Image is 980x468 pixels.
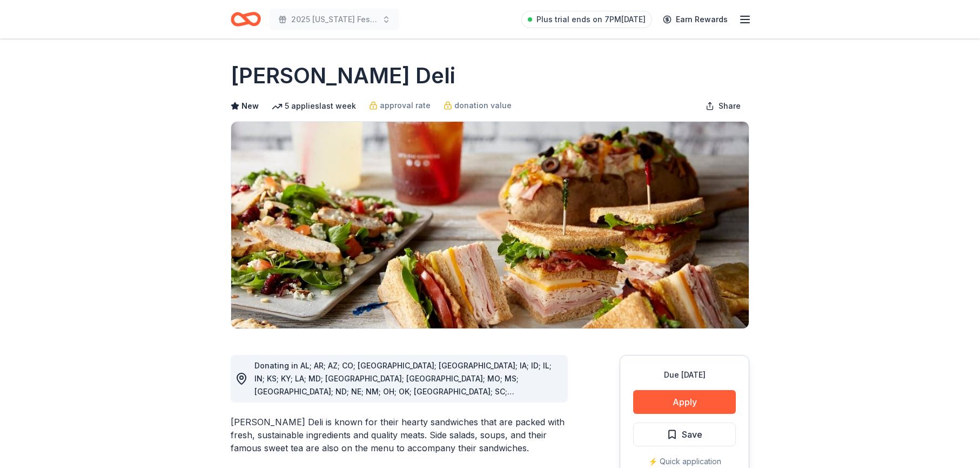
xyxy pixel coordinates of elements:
a: approval rate [369,99,431,112]
a: Home [231,6,261,32]
h1: [PERSON_NAME] Deli [231,61,455,91]
button: Share [697,95,749,117]
a: Earn Rewards [656,10,734,29]
span: Plus trial ends on 7PM[DATE] [536,13,646,26]
a: donation value [444,99,512,112]
span: approval rate [380,99,431,112]
span: donation value [454,99,512,112]
div: [PERSON_NAME] Deli is known for their hearty sandwiches that are packed with fresh, sustainable i... [231,416,568,454]
span: 2025 [US_STATE] Festival of Trees [291,13,378,26]
button: Save [633,423,736,446]
span: New [241,100,259,113]
span: Donating in AL; AR; AZ; CO; [GEOGRAPHIC_DATA]; [GEOGRAPHIC_DATA]; IA; ID; IL; IN; KS; KY; LA; MD;... [254,361,552,409]
img: Image for McAlister's Deli [231,122,749,328]
span: Save [682,427,702,441]
button: Apply [633,390,736,414]
a: Plus trial ends on 7PM[DATE] [521,11,652,28]
div: 5 applies last week [272,100,356,113]
div: ⚡️ Quick application [633,455,736,468]
div: Due [DATE] [633,368,736,381]
span: Share [719,100,741,113]
button: 2025 [US_STATE] Festival of Trees [270,9,399,30]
